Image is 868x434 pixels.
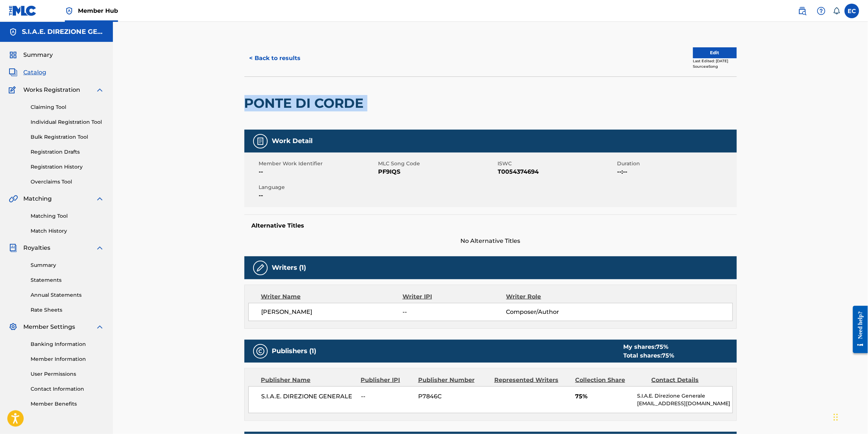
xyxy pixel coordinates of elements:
a: Banking Information [31,340,104,348]
a: Registration History [31,163,104,171]
h5: Writers (1) [272,264,306,272]
span: -- [259,167,377,176]
span: -- [402,308,506,316]
a: Matching Tool [31,212,104,220]
img: Member Settings [9,323,17,331]
img: expand [95,194,104,203]
div: Writer IPI [402,292,506,301]
a: CatalogCatalog [9,68,46,77]
img: expand [95,323,104,331]
span: PF9IQS [378,167,496,176]
div: My shares: [624,343,675,351]
img: Summary [9,51,17,59]
img: Publishers [256,347,265,356]
div: Represented Writers [494,376,570,384]
div: Widget chat [832,399,868,434]
a: Overclaims Tool [31,178,104,186]
img: Royalties [9,244,17,252]
span: Member Settings [23,323,75,331]
h5: S.I.A.E. DIREZIONE GENERALE [22,28,104,36]
div: Trascina [834,406,838,428]
a: Statements [31,276,104,284]
h2: PONTE DI CORDE [244,95,368,111]
span: 75 % [656,343,669,350]
a: Bulk Registration Tool [31,133,104,141]
span: Works Registration [23,86,80,94]
a: Match History [31,227,104,235]
span: 75% [575,392,632,401]
div: Publisher Number [418,376,489,384]
img: help [817,7,826,15]
h5: Publishers (1) [272,347,317,355]
span: -- [361,392,413,401]
img: MLC Logo [9,5,37,16]
img: Top Rightsholder [65,7,74,15]
p: [EMAIL_ADDRESS][DOMAIN_NAME] [637,400,732,407]
button: Edit [693,47,737,58]
a: Member Information [31,355,104,363]
a: SummarySummary [9,51,53,59]
img: Works Registration [9,86,18,94]
span: Duration [617,160,735,167]
span: [PERSON_NAME] [262,308,403,316]
span: S.I.A.E. DIREZIONE GENERALE [262,392,356,401]
span: ISWC [498,160,616,167]
div: Notifications [833,7,840,15]
span: Language [259,184,377,191]
span: No Alternative Titles [244,237,737,245]
a: Member Benefits [31,400,104,408]
img: Accounts [9,28,17,36]
a: Individual Registration Tool [31,118,104,126]
a: Rate Sheets [31,306,104,314]
a: Annual Statements [31,291,104,299]
img: Catalog [9,68,17,77]
div: Source: eSong [693,64,737,69]
span: 75 % [662,352,675,359]
h5: Work Detail [272,137,313,145]
div: Writer Name [261,292,403,301]
span: Member Hub [78,7,118,15]
iframe: Chat Widget [832,399,868,434]
button: < Back to results [244,49,306,67]
span: T0054374694 [498,167,616,176]
div: Publisher IPI [361,376,413,384]
span: -- [259,191,377,200]
img: Matching [9,194,18,203]
a: Summary [31,261,104,269]
img: search [798,7,807,15]
a: Contact Information [31,385,104,393]
img: expand [95,86,104,94]
span: Catalog [23,68,46,77]
a: Public Search [795,4,810,18]
span: Member Work Identifier [259,160,377,167]
span: P7846C [418,392,489,401]
div: Help [814,4,829,18]
a: Claiming Tool [31,103,104,111]
div: User Menu [845,4,859,18]
span: Royalties [23,244,50,252]
img: expand [95,244,104,252]
span: Composer/Author [506,308,601,316]
img: Work Detail [256,137,265,146]
a: Registration Drafts [31,148,104,156]
p: S.I.A.E. Direzione Generale [637,392,732,400]
span: MLC Song Code [378,160,496,167]
a: User Permissions [31,370,104,378]
div: Publisher Name [261,376,356,384]
span: Summary [23,51,53,59]
div: Last Edited: [DATE] [693,58,737,64]
div: Writer Role [506,292,601,301]
div: Collection Share [575,376,646,384]
span: --:-- [617,167,735,176]
iframe: Resource Center [848,300,868,359]
img: Writers [256,264,265,272]
div: Total shares: [624,351,675,360]
div: Contact Details [652,376,722,384]
span: Matching [23,194,52,203]
h5: Alternative Titles [252,222,730,229]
